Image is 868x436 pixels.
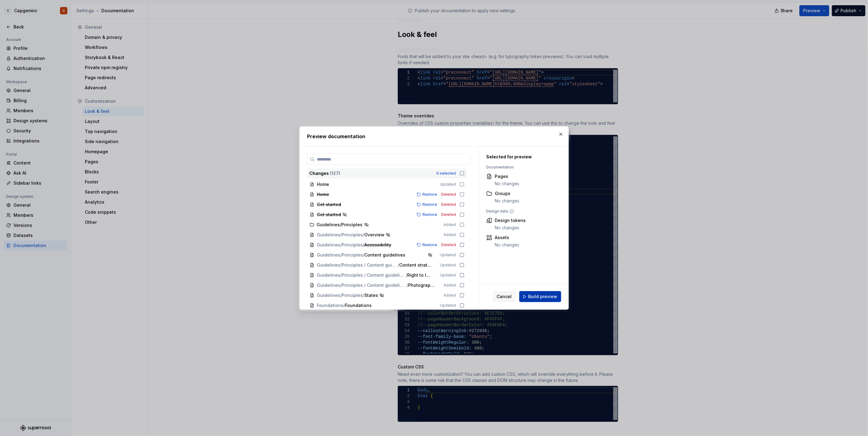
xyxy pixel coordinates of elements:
span: Foundations [317,302,344,309]
div: Design data [486,209,554,214]
button: Restore [415,212,440,218]
div: Pages [495,173,519,179]
span: Guidelines/Principles [317,242,363,248]
span: Added [444,232,456,237]
button: Build preview [519,291,561,302]
div: Selected for preview [486,154,554,160]
h2: Preview documentation [307,133,561,140]
div: No changes [495,225,526,231]
span: Right to left [407,272,431,278]
div: No changes [495,242,519,248]
span: Restore [423,212,437,217]
span: Content strategy [399,262,431,268]
div: 0 selected [436,171,456,176]
span: States [364,292,378,298]
span: Accessibility [364,242,391,248]
button: Restore [415,201,440,208]
span: Restore [423,192,437,197]
span: Home [317,191,329,198]
div: No changes [495,198,519,204]
span: / [363,242,364,248]
span: Restore [423,202,437,207]
span: Build preview [528,294,557,300]
span: Guidelines/Principles [317,222,363,228]
button: Restore [415,191,440,198]
span: Home [317,181,329,187]
span: Get started [317,201,341,208]
span: Deleted [441,242,456,247]
span: Added [444,222,456,227]
span: Overview [364,232,385,238]
span: / [406,272,407,278]
div: Documentation [486,165,554,170]
div: Assets [495,235,519,241]
span: Deleted [441,192,456,197]
span: Guidelines/Principles [317,252,363,258]
span: Guidelines/Principles / Content guidelines [317,262,398,268]
span: Guidelines/Principles / Content guidelines [317,282,407,288]
div: Changes [310,170,433,176]
div: No changes [495,181,519,187]
span: Photography [408,282,435,288]
span: / [344,302,345,309]
span: Deleted [441,202,456,207]
span: Added [444,283,456,288]
span: Updated [440,303,456,308]
button: Restore [415,242,440,248]
span: Updated [440,273,456,278]
span: Updated [440,253,456,257]
span: Updated [440,182,456,187]
span: Added [444,293,456,298]
span: Guidelines/Principles / Content guidelines [317,272,406,278]
div: Design tokens [495,217,526,224]
span: Restore [423,242,437,247]
span: ( 127 ) [330,171,340,176]
span: / [363,292,364,298]
span: / [363,232,364,238]
div: Groups [495,190,519,197]
span: Content guidelines [364,252,405,258]
button: Cancel [493,291,516,302]
span: / [363,252,364,258]
span: Cancel [497,294,512,300]
span: Deleted [441,212,456,217]
span: Foundations [345,302,372,309]
span: Guidelines/Principles [317,232,363,238]
span: Get started [317,212,341,218]
span: Updated [440,263,456,268]
span: / [406,282,408,288]
span: / [398,262,399,268]
span: Guidelines/Principles [317,292,363,298]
